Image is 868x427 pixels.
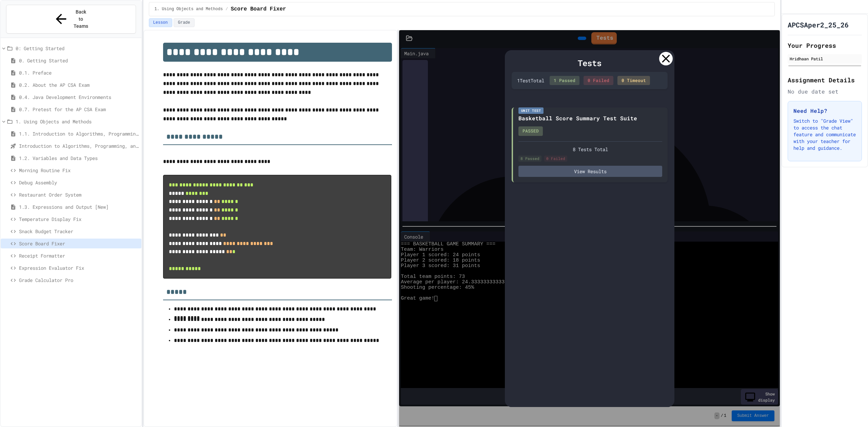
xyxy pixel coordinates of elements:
span: 0: Getting Started [16,45,139,52]
span: / [225,6,228,12]
div: 1 Test Total [517,77,544,84]
span: Debug Assembly [19,179,139,186]
span: 1. Using Objects and Methods [155,6,223,12]
span: Score Board Fixer [19,240,139,247]
div: 0 Failed [544,156,567,162]
span: Score Board Fixer [231,5,286,13]
span: Restaurant Order System [19,191,139,198]
span: Temperature Display Fix [19,216,139,223]
button: Back to Teams [6,5,136,34]
div: PASSED [518,126,543,136]
h3: Need Help? [793,107,856,115]
span: Receipt Formatter [19,252,139,259]
div: Tests [512,57,668,69]
span: 0.1. Preface [19,69,139,76]
p: Switch to "Grade View" to access the chat feature and communicate with your teacher for help and ... [793,118,856,151]
div: 0 Failed [584,76,613,85]
span: Snack Budget Tracker [19,228,139,235]
div: 8 Tests Total [518,146,662,153]
h1: APCSAper2_25_26 [788,20,849,29]
span: 0.7. Pretest for the AP CSA Exam [19,106,139,113]
span: Morning Routine Fix [19,167,139,174]
button: Lesson [149,18,172,27]
div: Hridhaan Patil [790,56,860,62]
span: Grade Calculator Pro [19,277,139,284]
div: No due date set [788,87,862,96]
span: Expression Evaluator Fix [19,264,139,271]
span: 1.2. Variables and Data Types [19,155,139,162]
span: 1.1. Introduction to Algorithms, Programming, and Compilers [19,130,139,137]
span: Back to Teams [73,8,89,30]
button: Grade [174,18,195,27]
span: 0.4. Java Development Environments [19,94,139,101]
span: 1.3. Expressions and Output [New] [19,203,139,210]
span: Introduction to Algorithms, Programming, and Compilers [19,142,139,149]
span: 0.2. About the AP CSA Exam [19,81,139,88]
h2: Assignment Details [788,75,862,85]
div: Unit Test [518,107,544,114]
div: 0 Timeout [617,76,650,85]
div: 8 Passed [518,156,541,162]
h2: Your Progress [788,41,862,50]
span: 0. Getting Started [19,57,139,64]
div: Basketball Score Summary Test Suite [518,114,637,122]
button: View Results [518,166,662,177]
div: 1 Passed [550,76,579,85]
span: 1. Using Objects and Methods [16,118,139,125]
